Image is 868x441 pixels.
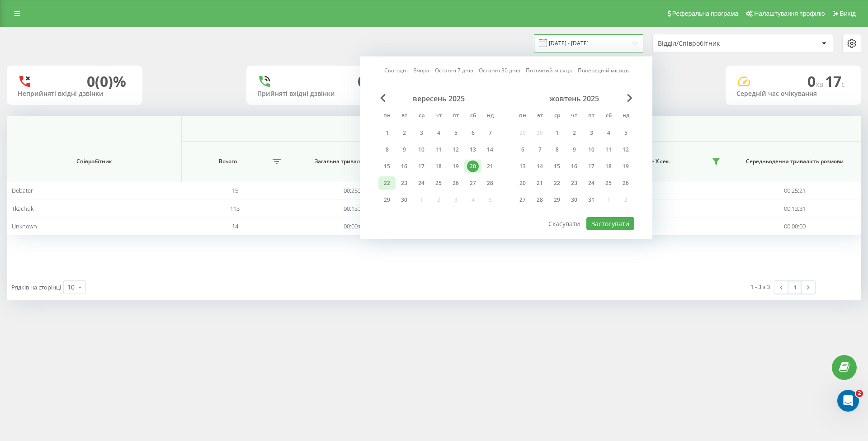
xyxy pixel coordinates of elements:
[415,161,427,172] div: 17
[413,160,430,173] div: ср 17 вер 2025 р.
[12,186,33,194] span: Debater
[481,126,499,140] div: нд 7 вер 2025 р.
[19,158,169,165] span: Співробітник
[568,127,580,139] div: 2
[531,143,548,156] div: вт 7 жовт 2025 р.
[568,161,580,172] div: 16
[447,126,464,140] div: пт 5 вер 2025 р.
[672,10,739,17] span: Реферальна програма
[396,176,413,190] div: вт 23 вер 2025 р.
[430,160,447,173] div: чт 18 вер 2025 р.
[484,144,496,156] div: 14
[358,73,366,90] div: 0
[534,144,546,156] div: 7
[396,126,413,140] div: вт 2 вер 2025 р.
[413,143,430,156] div: ср 10 вер 2025 р.
[566,160,583,173] div: чт 16 жовт 2025 р.
[288,182,420,199] td: 00:25:21
[398,177,410,189] div: 23
[87,73,126,90] div: 0 (0)%
[450,161,462,172] div: 19
[398,161,410,172] div: 16
[467,177,479,189] div: 27
[517,177,528,189] div: 20
[12,204,33,213] span: Tkachuk
[736,90,850,98] div: Середній час очікування
[481,160,499,173] div: нд 21 вер 2025 р.
[585,109,598,123] abbr: п’ятниця
[447,143,464,156] div: пт 12 вер 2025 р.
[381,161,393,172] div: 15
[381,177,393,189] div: 22
[415,144,427,156] div: 10
[526,66,572,75] a: Поточний місяць
[11,283,61,291] span: Рядків на сторінці
[550,109,564,123] abbr: середа
[548,176,566,190] div: ср 22 жовт 2025 р.
[583,160,600,173] div: пт 17 жовт 2025 р.
[484,161,496,172] div: 21
[533,109,547,123] abbr: вівторок
[378,160,396,173] div: пн 15 вер 2025 р.
[543,217,585,230] button: Скасувати
[232,186,238,194] span: 15
[583,193,600,207] div: пт 31 жовт 2025 р.
[566,176,583,190] div: чт 23 жовт 2025 р.
[450,127,462,139] div: 5
[568,194,580,206] div: 30
[600,160,617,173] div: сб 18 жовт 2025 р.
[430,126,447,140] div: чт 4 вер 2025 р.
[464,160,481,173] div: сб 20 вер 2025 р.
[467,144,479,156] div: 13
[381,127,393,139] div: 1
[484,127,496,139] div: 7
[585,177,597,189] div: 24
[551,194,563,206] div: 29
[447,160,464,173] div: пт 19 вер 2025 р.
[619,109,632,123] abbr: неділя
[514,160,531,173] div: пн 13 жовт 2025 р.
[586,217,634,230] button: Застосувати
[257,90,371,98] div: Прийняті вхідні дзвінки
[603,127,614,139] div: 4
[534,194,546,206] div: 28
[551,127,563,139] div: 1
[841,79,845,89] span: c
[603,177,614,189] div: 25
[534,161,546,172] div: 14
[378,143,396,156] div: пн 8 вер 2025 р.
[620,177,632,189] div: 26
[788,281,802,294] a: 1
[381,194,393,206] div: 29
[483,109,497,123] abbr: неділя
[433,144,444,156] div: 11
[566,126,583,140] div: чт 2 жовт 2025 р.
[380,109,394,123] abbr: понеділок
[396,160,413,173] div: вт 16 вер 2025 р.
[620,144,632,156] div: 12
[378,193,396,207] div: пн 29 вер 2025 р.
[729,182,862,199] td: 00:25:21
[551,161,563,172] div: 15
[617,126,634,140] div: нд 5 жовт 2025 р.
[18,90,132,98] div: Неприйняті вхідні дзвінки
[415,109,428,123] abbr: середа
[415,177,427,189] div: 24
[12,222,37,230] span: Unknown
[398,194,410,206] div: 30
[548,193,566,207] div: ср 29 жовт 2025 р.
[398,127,410,139] div: 2
[481,176,499,190] div: нд 28 вер 2025 р.
[600,126,617,140] div: сб 4 жовт 2025 р.
[548,160,566,173] div: ср 15 жовт 2025 р.
[449,109,462,123] abbr: п’ятниця
[531,193,548,207] div: вт 28 жовт 2025 р.
[481,143,499,156] div: нд 14 вер 2025 р.
[435,66,473,75] a: Останні 7 днів
[466,109,480,123] abbr: субота
[464,176,481,190] div: сб 27 вер 2025 р.
[754,10,825,17] span: Налаштування профілю
[534,177,546,189] div: 21
[288,218,420,235] td: 00:00:00
[516,109,529,123] abbr: понеділок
